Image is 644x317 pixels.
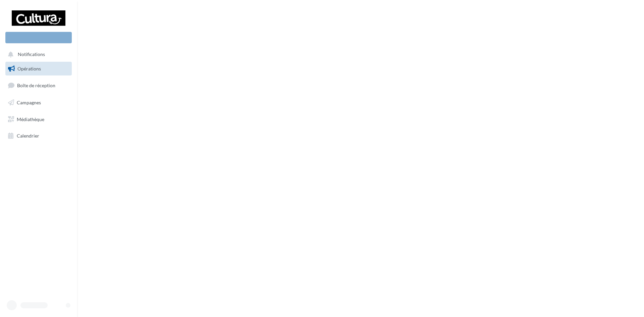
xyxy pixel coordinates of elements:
span: Notifications [18,52,45,57]
div: Nouvelle campagne [5,32,72,43]
span: Calendrier [17,133,39,139]
span: Médiathèque [17,116,44,122]
span: Campagnes [17,100,41,105]
a: Calendrier [4,129,73,143]
span: Opérations [17,66,41,71]
a: Opérations [4,62,73,76]
a: Boîte de réception [4,78,73,93]
a: Campagnes [4,96,73,110]
span: Boîte de réception [17,83,55,88]
a: Médiathèque [4,112,73,126]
